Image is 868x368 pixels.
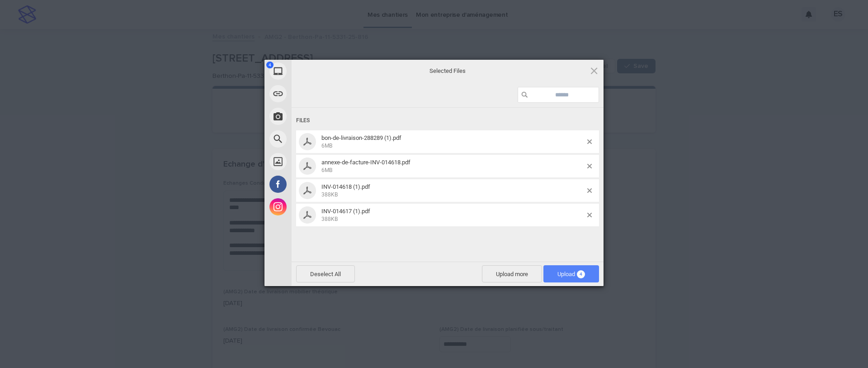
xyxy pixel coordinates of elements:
span: INV-014618 (1).pdf [321,183,370,190]
span: INV-014617 (1).pdf [319,208,587,223]
span: Upload [557,271,585,277]
span: 388KB [321,191,338,198]
span: Upload more [482,265,542,282]
div: My Device [264,60,373,82]
div: Instagram [264,196,373,218]
div: Take Photo [264,105,373,128]
span: 6MB [321,143,332,149]
span: Upload [543,265,599,282]
span: 4 [577,270,585,278]
div: Unsplash [264,150,373,173]
span: 4 [266,62,274,68]
span: 6MB [321,167,332,173]
span: Click here or hit ESC to close picker [589,66,599,76]
span: annexe-de-facture-INV-014618.pdf [319,159,587,174]
span: INV-014617 (1).pdf [321,208,370,215]
span: Deselect All [296,265,355,282]
div: Facebook [264,173,373,196]
div: Web Search [264,128,373,150]
span: INV-014618 (1).pdf [319,183,587,198]
div: Files [296,112,599,129]
span: Selected Files [357,67,538,75]
span: annexe-de-facture-INV-014618.pdf [321,159,410,166]
span: 388KB [321,216,338,222]
span: bon-de-livraison-288289 (1).pdf [321,134,401,141]
div: Link (URL) [264,82,373,105]
span: bon-de-livraison-288289 (1).pdf [319,134,587,149]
